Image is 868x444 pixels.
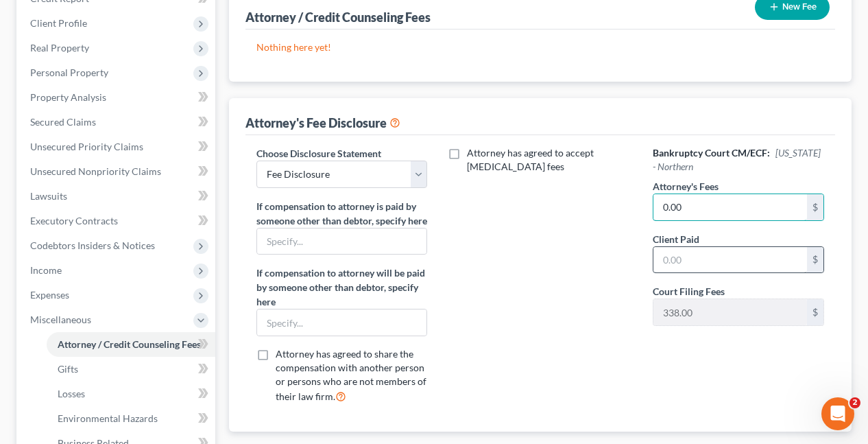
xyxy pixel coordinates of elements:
label: If compensation to attorney is paid by someone other than debtor, specify here [256,199,427,228]
span: Property Analysis [30,91,106,103]
div: $ [807,247,823,273]
input: Specify... [257,229,426,255]
a: Gifts [47,357,215,382]
a: Unsecured Priority Claims [19,135,215,159]
div: $ [807,194,823,220]
span: Personal Property [30,67,108,78]
span: Income [30,264,62,276]
span: Real Property [30,42,89,54]
input: 0.00 [653,194,807,220]
label: If compensation to attorney will be paid by someone other than debtor, specify here [256,266,427,309]
span: Attorney has agreed to share the compensation with another person or persons who are not members ... [276,348,426,402]
a: Executory Contracts [19,209,215,233]
label: Client Paid [653,232,699,246]
a: Lawsuits [19,184,215,209]
span: Gifts [58,363,78,375]
a: Losses [47,382,215,406]
span: Environmental Hazards [58,412,158,424]
a: Unsecured Nonpriority Claims [19,159,215,184]
input: 0.00 [653,247,807,273]
input: 0.00 [653,299,807,325]
a: Secured Claims [19,110,215,135]
div: Attorney / Credit Counseling Fees [245,9,431,25]
span: [US_STATE] - Northern [653,147,821,172]
div: Attorney's Fee Disclosure [245,115,400,131]
span: Executory Contracts [30,215,118,226]
label: Attorney's Fees [653,179,719,194]
a: Property Analysis [19,85,215,110]
span: Expenses [30,289,69,301]
label: Court Filing Fees [653,284,725,299]
a: Attorney / Credit Counseling Fees [47,332,215,357]
span: Attorney has agreed to accept [MEDICAL_DATA] fees [467,147,594,172]
span: Unsecured Priority Claims [30,141,143,152]
span: Secured Claims [30,116,96,128]
label: Choose Disclosure Statement [256,146,381,161]
a: Environmental Hazards [47,406,215,431]
span: Losses [58,388,85,399]
span: Lawsuits [30,190,67,202]
iframe: Intercom live chat [821,397,854,430]
div: $ [807,299,823,325]
span: Codebtors Insiders & Notices [30,239,155,251]
span: Attorney / Credit Counseling Fees [58,338,201,350]
h6: Bankruptcy Court CM/ECF: [653,146,823,174]
span: 2 [849,397,860,408]
span: Miscellaneous [30,314,91,325]
input: Specify... [257,309,426,336]
p: Nothing here yet! [256,40,825,54]
span: Unsecured Nonpriority Claims [30,165,161,177]
span: Client Profile [30,17,87,29]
